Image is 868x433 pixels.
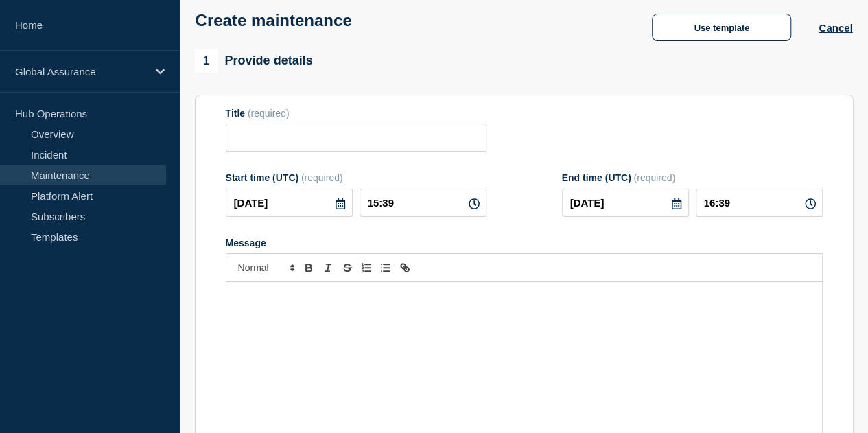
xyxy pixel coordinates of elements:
[562,189,689,217] input: YYYY-MM-DD
[196,11,352,30] h1: Create maintenance
[562,172,823,183] div: End time (UTC)
[226,189,353,217] input: YYYY-MM-DD
[15,66,147,78] p: Global Assurance
[376,259,395,276] button: Toggle bulleted list
[226,124,486,152] input: Title
[226,108,486,119] div: Title
[357,259,376,276] button: Toggle ordered list
[633,172,675,183] span: (required)
[652,14,791,41] button: Use template
[696,189,823,217] input: HH:MM
[299,259,318,276] button: Toggle bold text
[338,259,357,276] button: Toggle strikethrough text
[360,189,486,217] input: HH:MM
[226,172,486,183] div: Start time (UTC)
[248,108,290,119] span: (required)
[819,22,852,34] button: Cancel
[195,49,313,73] div: Provide details
[318,259,338,276] button: Toggle italic text
[395,259,414,276] button: Toggle link
[195,49,218,73] span: 1
[226,237,823,248] div: Message
[301,172,343,183] span: (required)
[232,259,299,276] span: Font size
